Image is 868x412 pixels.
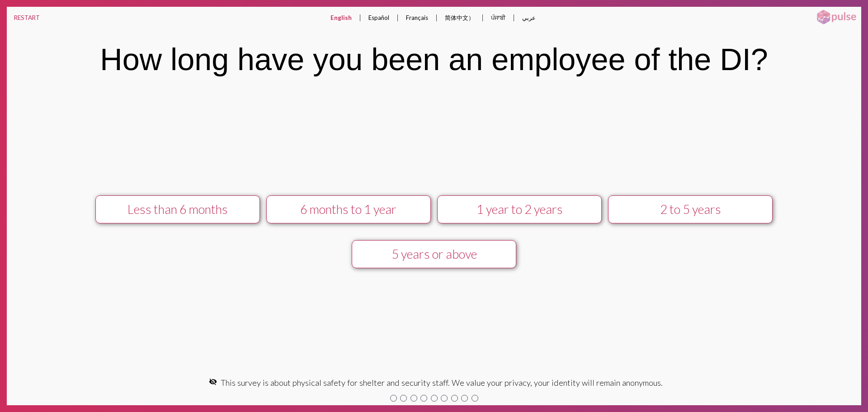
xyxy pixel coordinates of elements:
button: 5 years or above [352,240,516,268]
button: عربي [515,7,543,28]
mat-icon: visibility_off [209,378,217,386]
button: RESTART [7,7,47,28]
button: Español [361,7,396,28]
div: 5 years or above [360,246,508,261]
button: 2 to 5 years [608,195,773,223]
span: This survey is about physical safety for shelter and security staff. We value your privacy, your ... [221,378,663,388]
button: 6 months to 1 year [266,195,431,223]
button: 1 year to 2 years [437,195,602,223]
div: Less than 6 months [104,202,251,217]
button: Less than 6 months [95,195,260,223]
div: 2 to 5 years [617,202,764,217]
button: English [323,7,359,28]
div: 1 year to 2 years [446,202,593,217]
div: How long have you been an employee of the DI? [100,42,768,77]
button: ਪੰਜਾਬੀ [484,7,513,29]
div: 6 months to 1 year [275,202,422,217]
button: Français [399,7,435,28]
img: pulsehorizontalsmall.png [814,9,859,25]
button: 简体中文） [438,7,481,29]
